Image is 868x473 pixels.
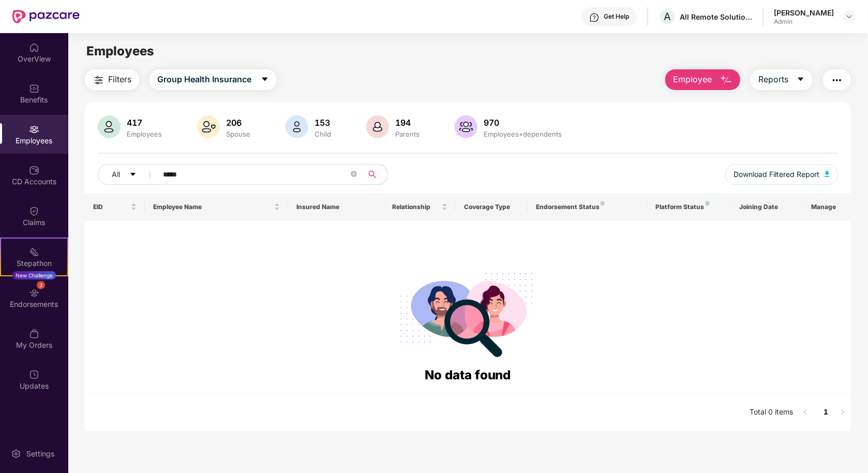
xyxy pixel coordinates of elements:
[803,193,851,221] th: Manage
[366,115,389,138] img: svg+xml;base64,PHN2ZyB4bWxucz0iaHR0cDovL3d3dy53My5vcmcvMjAwMC9zdmciIHhtbG5zOnhsaW5rPSJodHRwOi8vd3...
[797,75,805,84] span: caret-down
[845,12,854,21] img: svg+xml;base64,PHN2ZyBpZD0iRHJvcGRvd24tMzJ4MzIiIHhtbG5zPSJodHRwOi8vd3d3LnczLm9yZy8yMDAwL3N2ZyIgd2...
[797,404,814,421] li: Previous Page
[834,404,851,421] li: Next Page
[29,83,39,94] img: svg+xml;base64,PHN2ZyBpZD0iQmVuZWZpdHMiIHhtbG5zPSJodHRwOi8vd3d3LnczLm9yZy8yMDAwL3N2ZyIgd2lkdGg9Ij...
[750,404,793,421] li: Total 0 items
[29,247,39,257] img: svg+xml;base64,PHN2ZyB4bWxucz0iaHR0cDovL3d3dy53My5vcmcvMjAwMC9zdmciIHdpZHRoPSIyMSIgaGVpZ2h0PSIyMC...
[312,117,333,128] div: 153
[125,130,164,138] div: Employees
[108,73,131,86] span: Filters
[774,8,834,18] div: [PERSON_NAME]
[224,117,252,128] div: 206
[751,69,813,90] button: Reportscaret-down
[85,193,145,221] th: EID
[384,193,456,221] th: Relationship
[29,288,39,298] img: svg+xml;base64,PHN2ZyBpZD0iRW5kb3JzZW1lbnRzIiB4bWxucz0iaHR0cDovL3d3dy53My5vcmcvMjAwMC9zdmciIHdpZH...
[351,170,357,180] span: close-circle
[85,69,139,90] button: Filters
[112,169,120,180] span: All
[834,404,851,421] button: right
[601,201,605,205] img: svg+xml;base64,PHN2ZyB4bWxucz0iaHR0cDovL3d3dy53My5vcmcvMjAwMC9zdmciIHdpZHRoPSI4IiBoZWlnaHQ9IjgiIH...
[29,165,39,175] img: svg+xml;base64,PHN2ZyBpZD0iQ0RfQWNjb3VudHMiIGRhdGEtbmFtZT0iQ0QgQWNjb3VudHMiIHhtbG5zPSJodHRwOi8vd3...
[37,281,45,289] div: 3
[261,75,269,84] span: caret-down
[153,203,273,211] span: Employee Name
[536,203,639,211] div: Endorsement Status
[758,73,788,86] span: Reports
[393,117,422,128] div: 194
[482,117,564,128] div: 970
[93,74,105,86] img: svg+xml;base64,PHN2ZyB4bWxucz0iaHR0cDovL3d3dy53My5vcmcvMjAwMC9zdmciIHdpZHRoPSIyNCIgaGVpZ2h0PSIyNC...
[455,115,477,138] img: svg+xml;base64,PHN2ZyB4bWxucz0iaHR0cDovL3d3dy53My5vcmcvMjAwMC9zdmciIHhtbG5zOnhsaW5rPSJodHRwOi8vd3...
[831,74,843,86] img: svg+xml;base64,PHN2ZyB4bWxucz0iaHR0cDovL3d3dy53My5vcmcvMjAwMC9zdmciIHdpZHRoPSIyNCIgaGVpZ2h0PSIyNC...
[312,130,333,138] div: Child
[86,43,154,58] span: Employees
[288,193,384,221] th: Insured Name
[197,115,220,138] img: svg+xml;base64,PHN2ZyB4bWxucz0iaHR0cDovL3d3dy53My5vcmcvMjAwMC9zdmciIHhtbG5zOnhsaW5rPSJodHRwOi8vd3...
[149,69,277,90] button: Group Health Insurancecaret-down
[802,409,809,415] span: left
[825,171,830,177] img: svg+xml;base64,PHN2ZyB4bWxucz0iaHR0cDovL3d3dy53My5vcmcvMjAwMC9zdmciIHhtbG5zOnhsaW5rPSJodHRwOi8vd3...
[589,12,600,23] img: svg+xml;base64,PHN2ZyBpZD0iSGVscC0zMngzMiIgeG1sbnM9Imh0dHA6Ly93d3cudzMub3JnLzIwMDAvc3ZnIiB3aWR0aD...
[29,124,39,135] img: svg+xml;base64,PHN2ZyBpZD0iRW1wbG95ZWVzIiB4bWxucz0iaHR0cDovL3d3dy53My5vcmcvMjAwMC9zdmciIHdpZHRoPS...
[286,115,308,138] img: svg+xml;base64,PHN2ZyB4bWxucz0iaHR0cDovL3d3dy53My5vcmcvMjAwMC9zdmciIHhtbG5zOnhsaW5rPSJodHRwOi8vd3...
[125,117,164,128] div: 417
[734,169,819,180] span: Download Filtered Report
[93,203,129,211] span: EID
[393,130,422,138] div: Parents
[720,74,732,86] img: svg+xml;base64,PHN2ZyB4bWxucz0iaHR0cDovL3d3dy53My5vcmcvMjAwMC9zdmciIHhtbG5zOnhsaW5rPSJodHRwOi8vd3...
[393,260,542,365] img: svg+xml;base64,PHN2ZyB4bWxucz0iaHR0cDovL3d3dy53My5vcmcvMjAwMC9zdmciIHdpZHRoPSIyODgiIGhlaWdodD0iMj...
[29,42,39,53] img: svg+xml;base64,PHN2ZyBpZD0iSG9tZSIgeG1sbnM9Imh0dHA6Ly93d3cudzMub3JnLzIwMDAvc3ZnIiB3aWR0aD0iMjAiIG...
[425,367,511,382] span: No data found
[664,10,671,23] span: A
[818,404,834,421] li: 1
[482,130,564,138] div: Employees+dependents
[840,409,846,415] span: right
[145,193,289,221] th: Employee Name
[98,164,161,185] button: Allcaret-down
[818,404,834,420] a: 1
[774,18,834,26] div: Admin
[29,329,39,339] img: svg+xml;base64,PHN2ZyBpZD0iTXlfT3JkZXJzIiBkYXRhLW5hbWU9Ik15IE9yZGVycyIgeG1sbnM9Imh0dHA6Ly93d3cudz...
[12,271,56,279] div: New Challenge
[23,449,57,459] div: Settings
[29,369,39,380] img: svg+xml;base64,PHN2ZyBpZD0iVXBkYXRlZCIgeG1sbnM9Imh0dHA6Ly93d3cudzMub3JnLzIwMDAvc3ZnIiB3aWR0aD0iMj...
[731,193,803,221] th: Joining Date
[362,170,382,179] span: search
[680,12,752,22] div: All Remote Solutions Private Limited
[157,73,251,86] span: Group Health Insurance
[656,203,723,211] div: Platform Status
[362,164,388,185] button: search
[725,164,838,185] button: Download Filtered Report
[456,193,528,221] th: Coverage Type
[673,73,712,86] span: Employee
[129,171,137,179] span: caret-down
[797,404,814,421] button: left
[29,206,39,216] img: svg+xml;base64,PHN2ZyBpZD0iQ2xhaW0iIHhtbG5zPSJodHRwOi8vd3d3LnczLm9yZy8yMDAwL3N2ZyIgd2lkdGg9IjIwIi...
[665,69,740,90] button: Employee
[351,171,357,177] span: close-circle
[11,449,21,459] img: svg+xml;base64,PHN2ZyBpZD0iU2V0dGluZy0yMHgyMCIgeG1sbnM9Imh0dHA6Ly93d3cudzMub3JnLzIwMDAvc3ZnIiB3aW...
[98,115,121,138] img: svg+xml;base64,PHN2ZyB4bWxucz0iaHR0cDovL3d3dy53My5vcmcvMjAwMC9zdmciIHhtbG5zOnhsaW5rPSJodHRwOi8vd3...
[224,130,252,138] div: Spouse
[12,10,80,23] img: New Pazcare Logo
[604,12,629,21] div: Get Help
[1,258,67,269] div: Stepathon
[706,201,710,205] img: svg+xml;base64,PHN2ZyB4bWxucz0iaHR0cDovL3d3dy53My5vcmcvMjAwMC9zdmciIHdpZHRoPSI4IiBoZWlnaHQ9IjgiIH...
[393,203,440,211] span: Relationship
